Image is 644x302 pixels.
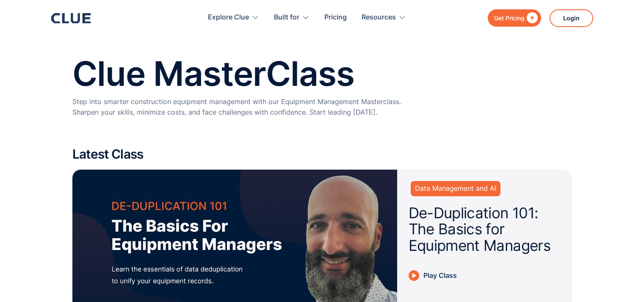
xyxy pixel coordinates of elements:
[72,55,572,92] h1: Clue MasterClass
[274,4,310,31] div: Built for
[423,270,457,281] div: Play Class
[488,9,541,27] a: Get Pricing
[409,270,465,281] a: Play Class
[494,13,525,23] div: Get Pricing
[409,205,561,254] h2: De-Duplication 101: The Basics for Equipment Managers
[208,4,249,31] div: Explore Clue
[72,96,403,118] p: Step into smarter construction equipment management with our Equipment Management Masterclass. Sh...
[208,4,259,31] div: Explore Clue
[274,4,299,31] div: Built for
[525,13,538,23] div: 
[362,4,396,31] div: Resources
[324,4,347,31] a: Pricing
[411,181,500,196] a: Data Management and AI
[550,9,593,27] a: Login
[362,4,406,31] div: Resources
[72,147,572,161] h2: Latest Class
[409,270,419,281] img: Play button icon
